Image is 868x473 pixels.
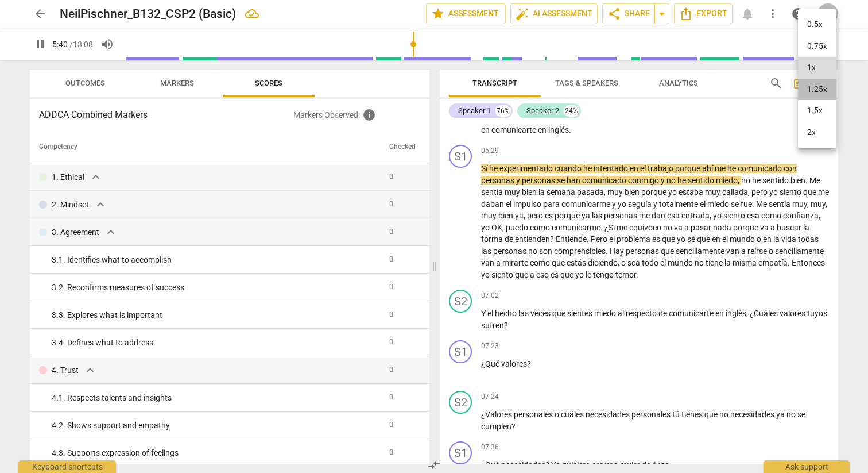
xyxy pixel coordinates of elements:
li: 1.25x [798,79,836,101]
li: 0.75x [798,36,836,57]
li: 0.5x [798,14,836,36]
li: 1.5x [798,100,836,122]
li: 1x [798,57,836,79]
li: 2x [798,122,836,144]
